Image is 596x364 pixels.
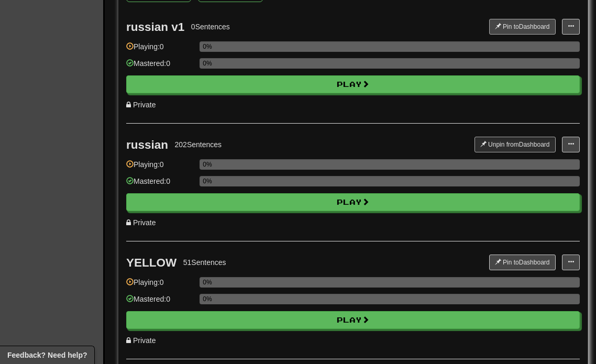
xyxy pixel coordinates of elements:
[126,20,184,34] div: russian v1
[126,277,194,294] div: Playing: 0
[126,58,194,75] div: Mastered: 0
[126,217,580,228] div: Private
[126,294,194,311] div: Mastered: 0
[191,21,230,32] div: 0 Sentences
[126,176,194,193] div: Mastered: 0
[126,75,580,93] button: Play
[7,350,87,360] span: Open feedback widget
[183,257,226,268] div: 51 Sentences
[126,138,168,151] div: russian
[126,256,176,269] div: YELLOW
[126,159,194,177] div: Playing: 0
[489,255,556,270] button: Pin toDashboard
[126,335,580,346] div: Private
[126,193,580,211] button: Play
[175,139,222,150] div: 202 Sentences
[126,100,580,110] div: Private
[126,41,194,59] div: Playing: 0
[126,311,580,329] button: Play
[489,19,556,35] button: Pin toDashboard
[474,137,556,152] button: Unpin fromDashboard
